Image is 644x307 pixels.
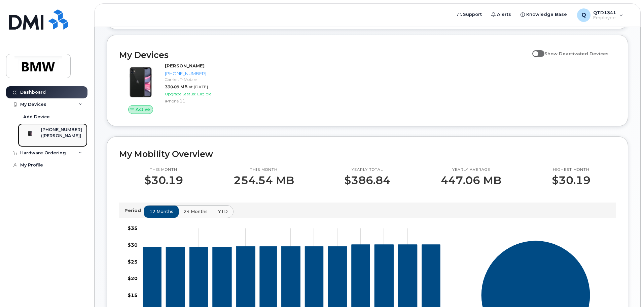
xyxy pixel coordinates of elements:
tspan: $35 [128,225,138,231]
tspan: $15 [128,292,138,298]
a: Active[PERSON_NAME][PHONE_NUMBER]Carrier: T-Mobile330.09 MBat [DATE]Upgrade Status:EligibleiPhone 11 [119,63,237,114]
div: [PHONE_NUMBER] [165,70,235,77]
tspan: $25 [128,258,138,265]
span: at [DATE] [189,84,208,89]
span: Support [463,11,482,18]
span: Knowledge Base [526,11,567,18]
span: YTD [218,208,228,215]
span: Employee [593,15,616,21]
p: Yearly total [344,167,390,173]
input: Show Deactivated Devices [532,47,538,53]
p: 447.06 MB [441,174,501,186]
p: Period [124,207,144,214]
p: Yearly average [441,167,501,173]
h2: My Mobility Overview [119,149,616,159]
span: 24 months [184,208,208,215]
div: Carrier: T-Mobile [165,76,235,82]
p: $386.84 [344,174,390,186]
p: $30.19 [144,174,183,186]
h2: My Devices [119,50,529,60]
div: QTD1341 [572,8,628,22]
p: This month [234,167,294,173]
a: Alerts [487,8,516,21]
span: Alerts [497,11,511,18]
a: Knowledge Base [516,8,572,21]
iframe: Messenger Launcher [615,278,639,302]
p: This month [144,167,183,173]
span: Eligible [197,91,211,96]
p: Highest month [552,167,591,173]
a: Support [453,8,487,21]
tspan: $30 [128,242,138,248]
strong: [PERSON_NAME] [165,63,205,68]
span: Show Deactivated Devices [544,51,609,56]
tspan: $20 [128,275,138,281]
span: QTD1341 [593,10,616,15]
p: 254.54 MB [234,174,294,186]
div: iPhone 11 [165,98,235,104]
img: iPhone_11.jpg [124,66,157,98]
span: Active [136,106,150,113]
span: Upgrade Status: [165,91,196,96]
p: $30.19 [552,174,591,186]
span: 330.09 MB [165,84,187,89]
span: Q [581,11,586,19]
